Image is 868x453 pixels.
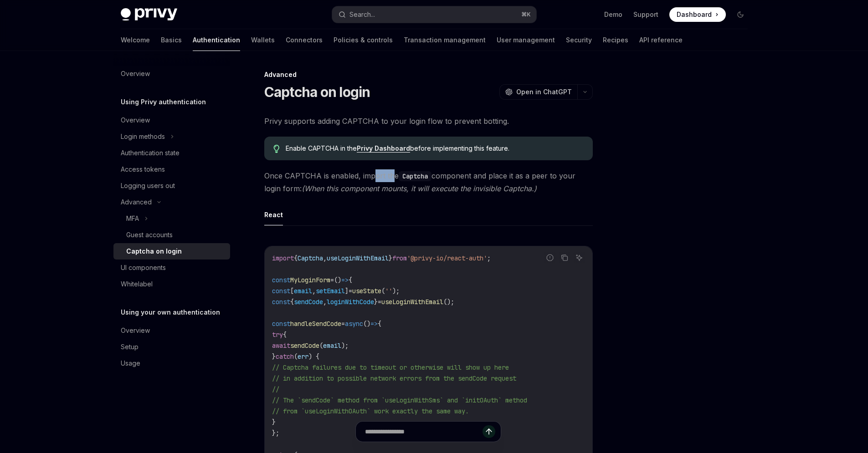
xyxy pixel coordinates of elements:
[264,115,593,127] span: Privy supports adding CAPTCHA to your login flow to prevent botting.
[113,145,230,161] a: Authentication state
[407,254,487,262] span: '@privy-io/react-auth'
[334,29,393,51] a: Policies & controls
[272,320,290,328] span: const
[559,252,570,264] button: Copy the contents from the code block
[294,254,298,262] span: {
[381,298,443,306] span: useLoginWithEmail
[121,262,166,273] div: UI components
[392,254,407,262] span: from
[121,97,206,107] h5: Using Privy authentication
[639,29,683,51] a: API reference
[332,6,536,23] button: Search...⌘K
[276,352,294,361] span: catch
[341,276,349,284] span: =>
[334,276,341,284] span: ()
[283,331,287,339] span: {
[341,341,349,350] span: );
[521,11,531,18] span: ⌘ K
[323,298,327,306] span: ,
[121,358,140,369] div: Usage
[121,325,150,336] div: Overview
[272,407,469,415] span: // from `useLoginWithOAuth` work exactly the same way.
[290,287,294,295] span: [
[113,355,230,372] a: Usage
[319,341,323,350] span: (
[113,322,230,339] a: Overview
[121,197,152,208] div: Advanced
[272,352,276,361] span: }
[669,7,726,22] a: Dashboard
[341,320,345,328] span: =
[272,254,294,262] span: import
[121,115,150,126] div: Overview
[603,29,628,51] a: Recipes
[487,254,491,262] span: ;
[323,254,327,262] span: ,
[298,352,308,361] span: err
[497,29,555,51] a: User management
[264,70,593,79] div: Advanced
[121,341,139,352] div: Setup
[374,298,378,306] span: }
[113,112,230,128] a: Overview
[323,341,341,350] span: email
[126,213,139,224] div: MFA
[345,320,363,328] span: async
[544,252,556,264] button: Report incorrect code
[272,374,516,382] span: // in addition to possible network errors from the sendCode request
[443,298,454,306] span: ();
[357,144,410,153] a: Privy Dashboard
[294,287,312,295] span: email
[399,171,431,181] code: Captcha
[121,279,153,290] div: Whitelabel
[516,87,572,97] span: Open in ChatGPT
[272,418,276,426] span: }
[121,29,150,51] a: Welcome
[349,9,375,20] div: Search...
[264,169,593,195] span: Once CAPTCHA is enabled, import the component and place it as a peer to your login form:
[294,352,298,361] span: (
[370,320,378,328] span: =>
[272,385,279,393] span: //
[483,425,495,438] button: Send message
[272,287,290,295] span: const
[126,246,182,257] div: Captcha on login
[327,298,374,306] span: loginWithCode
[327,254,389,262] span: useLoginWithEmail
[272,363,509,372] span: // Captcha failures due to timeout or otherwise will show up here
[113,66,230,82] a: Overview
[345,287,349,295] span: ]
[272,396,527,404] span: // The `sendCode` method from `useLoginWithSms` and `initOAuth` method
[349,276,352,284] span: {
[312,287,316,295] span: ,
[381,287,385,295] span: (
[121,180,175,191] div: Logging users out
[566,29,592,51] a: Security
[272,341,290,350] span: await
[264,84,370,100] h1: Captcha on login
[193,29,240,51] a: Authentication
[404,29,486,51] a: Transaction management
[378,320,381,328] span: {
[349,287,352,295] span: =
[733,7,748,22] button: Toggle dark mode
[290,320,341,328] span: handleSendCode
[121,307,220,318] h5: Using your own authentication
[113,339,230,355] a: Setup
[161,29,182,51] a: Basics
[330,276,334,284] span: =
[286,29,323,51] a: Connectors
[499,84,577,100] button: Open in ChatGPT
[251,29,275,51] a: Wallets
[290,298,294,306] span: {
[352,287,381,295] span: useState
[604,10,622,19] a: Demo
[113,243,230,260] a: Captcha on login
[272,331,283,339] span: try
[121,68,150,79] div: Overview
[286,144,583,153] span: Enable CAPTCHA in the before implementing this feature.
[392,287,400,295] span: );
[308,352,319,361] span: ) {
[290,341,319,350] span: sendCode
[113,178,230,194] a: Logging users out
